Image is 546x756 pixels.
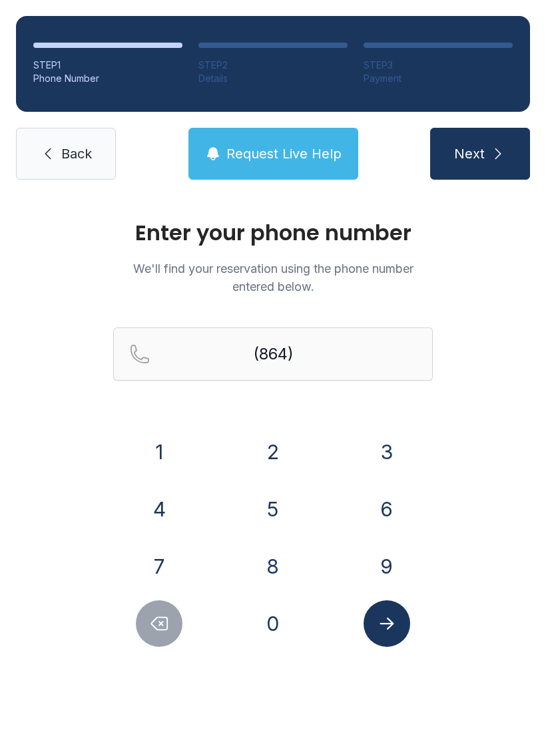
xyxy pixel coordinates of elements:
button: 4 [136,486,182,532]
input: Reservation phone number [113,327,433,381]
div: Phone Number [33,72,182,85]
button: 2 [250,429,296,475]
button: 9 [364,543,410,590]
span: Request Live Help [226,144,342,163]
button: 6 [364,486,410,532]
div: STEP 3 [364,59,513,72]
div: Details [198,72,348,85]
h1: Enter your phone number [113,222,433,244]
p: We'll find your reservation using the phone number entered below. [113,260,433,295]
span: Back [61,144,92,163]
button: 3 [364,429,410,475]
button: 1 [136,429,182,475]
button: Delete number [136,600,182,647]
div: STEP 2 [198,59,348,72]
button: Submit lookup form [364,600,410,647]
button: 7 [136,543,182,590]
div: Payment [364,72,513,85]
button: 5 [250,486,296,532]
button: 8 [250,543,296,590]
div: STEP 1 [33,59,182,72]
span: Next [454,144,485,163]
button: 0 [250,600,296,647]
